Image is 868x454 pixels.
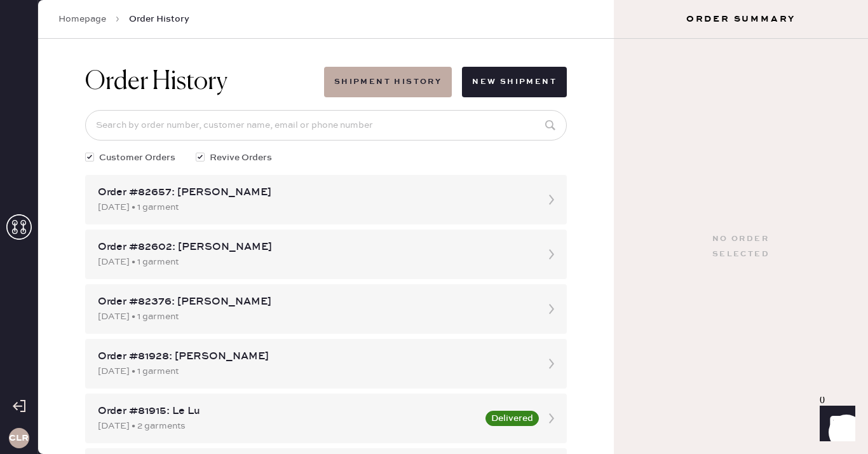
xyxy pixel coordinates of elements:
[485,411,539,426] button: Delivered
[98,310,531,324] div: [DATE] • 1 garment
[119,215,775,231] th: Description
[98,349,531,364] div: Order #81928: [PERSON_NAME]
[9,434,29,443] h3: CLR
[41,429,825,444] div: Orders In Shipment :
[98,185,531,200] div: Order #82657: [PERSON_NAME]
[775,215,825,231] th: QTY
[386,251,480,261] img: Logo
[41,150,825,196] div: # 89149 [PERSON_NAME] Nadav [EMAIL_ADDRESS][DOMAIN_NAME]
[41,215,119,231] th: ID
[98,294,531,310] div: Order #82376: [PERSON_NAME]
[85,67,227,97] h1: Order History
[98,364,531,378] div: [DATE] • 1 garment
[712,231,770,262] div: No order selected
[98,404,478,419] div: Order #81915: Le Lu
[99,151,175,165] span: Customer Orders
[462,67,567,97] button: New Shipment
[98,255,531,269] div: [DATE] • 1 garment
[210,151,272,165] span: Revive Orders
[414,15,452,53] img: logo
[41,231,119,248] td: 961216
[41,85,825,100] div: Packing slip
[324,67,452,97] button: Shipment History
[808,397,862,451] iframe: Front Chat
[98,200,531,214] div: [DATE] • 1 garment
[414,294,452,332] img: logo
[129,13,189,25] span: Order History
[85,110,567,141] input: Search by order number, customer name, email or phone number
[41,100,825,116] div: Order # 82840
[614,13,868,25] h3: Order Summary
[41,364,825,379] div: Shipment Summary
[41,135,825,150] div: Customer information
[119,231,775,248] td: Shorts - Reformation - June Low Rise Linen Short White - Size: 6
[58,13,106,25] a: Homepage
[41,379,825,394] div: Shipment #107562
[775,231,825,248] td: 1
[98,240,531,255] div: Order #82602: [PERSON_NAME]
[98,419,478,433] div: [DATE] • 2 garments
[41,394,825,409] div: Reformation Customer Love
